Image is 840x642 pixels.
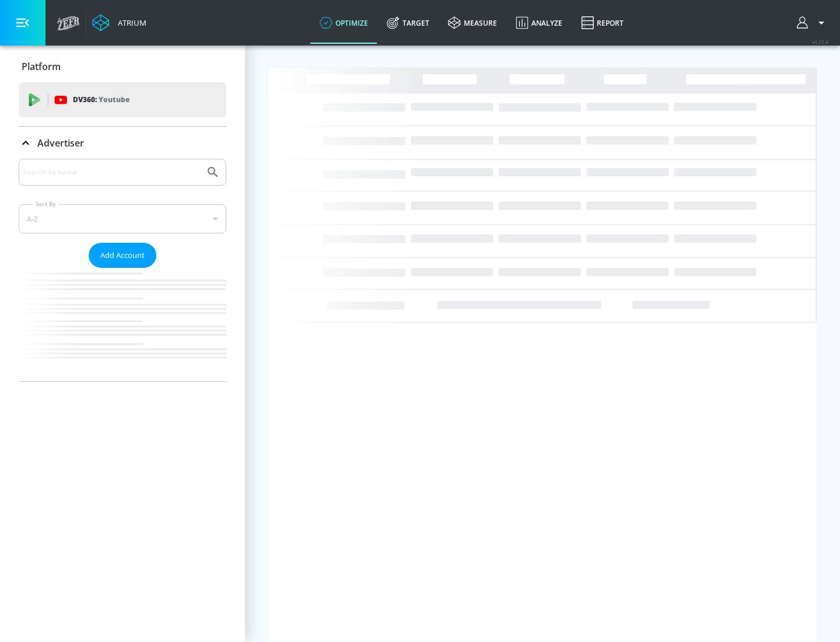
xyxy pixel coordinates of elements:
input: Search by name [23,165,200,180]
nav: list of Advertiser [19,268,226,381]
a: Target [377,2,439,44]
a: optimize [310,2,377,44]
div: Advertiser [19,159,226,381]
div: Advertiser [19,127,226,159]
span: Add Account [100,249,145,262]
button: Add Account [89,243,156,268]
div: DV360: Youtube [19,82,226,117]
p: Youtube [99,93,129,106]
a: Atrium [92,14,146,32]
p: Platform [22,60,61,73]
label: Sort By [33,200,58,208]
a: Analyze [506,2,572,44]
p: DV360: [73,93,129,106]
a: measure [439,2,506,44]
p: Advertiser [37,137,84,149]
a: Report [572,2,633,44]
div: Atrium [113,18,146,28]
div: A-Z [19,204,226,233]
div: Platform [19,50,226,83]
span: v 4.25.4 [812,39,828,45]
